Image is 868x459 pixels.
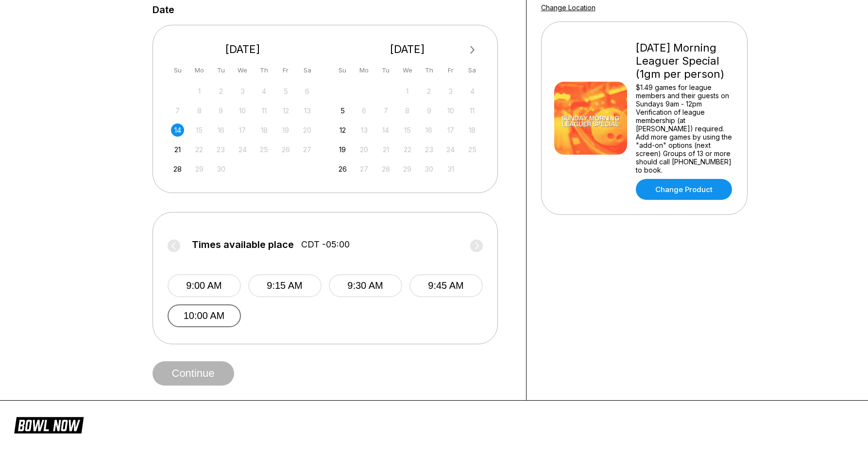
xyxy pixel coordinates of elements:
[257,124,271,137] div: Not available Thursday, September 18th, 2025
[466,64,479,77] div: Sa
[279,85,292,98] div: Not available Friday, September 5th, 2025
[466,143,479,156] div: Not available Saturday, October 25th, 2025
[336,104,349,117] div: Choose Sunday, October 5th, 2025
[336,143,349,156] div: Choose Sunday, October 19th, 2025
[401,162,414,176] div: Not available Wednesday, October 29th, 2025
[423,143,436,156] div: Not available Thursday, October 23rd, 2025
[248,274,322,297] button: 9:15 AM
[336,162,349,176] div: Choose Sunday, October 26th, 2025
[171,124,184,137] div: Choose Sunday, September 14th, 2025
[236,104,249,117] div: Not available Wednesday, September 10th, 2025
[444,85,457,98] div: Not available Friday, October 3rd, 2025
[379,143,392,156] div: Not available Tuesday, October 21st, 2025
[171,162,184,176] div: Choose Sunday, September 28th, 2025
[214,104,227,117] div: Not available Tuesday, September 9th, 2025
[171,104,184,117] div: Not available Sunday, September 7th, 2025
[301,239,350,250] span: CDT -05:00
[379,162,392,176] div: Not available Tuesday, October 28th, 2025
[193,64,206,77] div: Mo
[193,124,206,137] div: Not available Monday, September 15th, 2025
[357,124,371,137] div: Not available Monday, October 13th, 2025
[236,124,249,137] div: Not available Wednesday, September 17th, 2025
[257,85,271,98] div: Not available Thursday, September 4th, 2025
[171,143,184,156] div: Choose Sunday, September 21st, 2025
[170,84,316,176] div: month 2025-09
[329,274,402,297] button: 9:30 AM
[171,64,184,77] div: Su
[214,143,227,156] div: Not available Tuesday, September 23rd, 2025
[193,162,206,176] div: Not available Monday, September 29th, 2025
[214,162,227,176] div: Not available Tuesday, September 30th, 2025
[332,43,483,56] div: [DATE]
[257,64,271,77] div: Th
[192,239,294,250] span: Times available place
[301,124,314,137] div: Not available Saturday, September 20th, 2025
[214,85,227,98] div: Not available Tuesday, September 2nd, 2025
[301,143,314,156] div: Not available Saturday, September 27th, 2025
[379,104,392,117] div: Not available Tuesday, October 7th, 2025
[335,84,480,176] div: month 2025-10
[466,124,479,137] div: Not available Saturday, October 18th, 2025
[357,64,371,77] div: Mo
[423,124,436,137] div: Not available Thursday, October 16th, 2025
[357,162,371,176] div: Not available Monday, October 27th, 2025
[301,104,314,117] div: Not available Saturday, September 13th, 2025
[236,85,249,98] div: Not available Wednesday, September 3rd, 2025
[401,85,414,98] div: Not available Wednesday, October 1st, 2025
[236,143,249,156] div: Not available Wednesday, September 24th, 2025
[423,64,436,77] div: Th
[444,162,457,176] div: Not available Friday, October 31st, 2025
[214,64,227,77] div: Tu
[379,124,392,137] div: Not available Tuesday, October 14th, 2025
[466,85,479,98] div: Not available Saturday, October 4th, 2025
[554,82,627,155] img: Sunday Morning Leaguer Special (1gm per person)
[193,85,206,98] div: Not available Monday, September 1st, 2025
[465,42,480,58] button: Next Month
[279,124,292,137] div: Not available Friday, September 19th, 2025
[444,104,457,117] div: Not available Friday, October 10th, 2025
[357,104,371,117] div: Not available Monday, October 6th, 2025
[336,124,349,137] div: Choose Sunday, October 12th, 2025
[401,104,414,117] div: Not available Wednesday, October 8th, 2025
[636,179,732,200] a: Change Product
[279,64,292,77] div: Fr
[401,124,414,137] div: Not available Wednesday, October 15th, 2025
[301,85,314,98] div: Not available Saturday, September 6th, 2025
[423,85,436,98] div: Not available Thursday, October 2nd, 2025
[279,104,292,117] div: Not available Friday, September 12th, 2025
[257,104,271,117] div: Not available Thursday, September 11th, 2025
[279,143,292,156] div: Not available Friday, September 26th, 2025
[214,124,227,137] div: Not available Tuesday, September 16th, 2025
[236,64,249,77] div: We
[357,143,371,156] div: Not available Monday, October 20th, 2025
[409,274,483,297] button: 9:45 AM
[379,64,392,77] div: Tu
[423,104,436,117] div: Not available Thursday, October 9th, 2025
[301,64,314,77] div: Sa
[153,4,174,15] label: Date
[423,162,436,176] div: Not available Thursday, October 30th, 2025
[168,274,241,297] button: 9:00 AM
[401,64,414,77] div: We
[466,104,479,117] div: Not available Saturday, October 11th, 2025
[257,143,271,156] div: Not available Thursday, September 25th, 2025
[636,41,734,81] div: [DATE] Morning Leaguer Special (1gm per person)
[444,143,457,156] div: Not available Friday, October 24th, 2025
[541,3,596,12] a: Change Location
[168,43,318,56] div: [DATE]
[636,83,734,174] div: $1.49 games for league members and their guests on Sundays 9am - 12pm Verification of league memb...
[444,124,457,137] div: Not available Friday, October 17th, 2025
[401,143,414,156] div: Not available Wednesday, October 22nd, 2025
[444,64,457,77] div: Fr
[336,64,349,77] div: Su
[193,143,206,156] div: Not available Monday, September 22nd, 2025
[193,104,206,117] div: Not available Monday, September 8th, 2025
[168,304,241,327] button: 10:00 AM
